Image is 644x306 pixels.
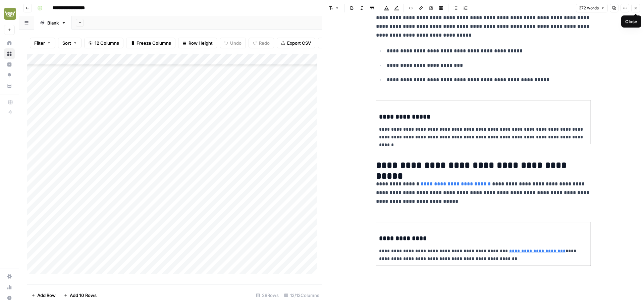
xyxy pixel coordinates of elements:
[287,40,311,46] span: Export CSV
[576,4,608,12] button: 372 words
[259,40,270,46] span: Redo
[37,292,56,299] span: Add Row
[4,59,15,70] a: Insights
[4,8,16,20] img: Evergreen Media Logo
[230,40,241,46] span: Undo
[137,40,171,46] span: Freeze Columns
[4,38,15,48] a: Home
[4,5,15,22] button: Workspace: Evergreen Media
[27,290,60,301] button: Add Row
[34,16,72,30] a: Blank
[4,81,15,91] a: Your Data
[34,40,45,46] span: Filter
[220,38,246,48] button: Undo
[249,38,274,48] button: Redo
[4,271,15,282] a: Settings
[4,48,15,59] a: Browse
[84,38,123,48] button: 12 Columns
[47,19,59,26] div: Blank
[277,38,315,48] button: Export CSV
[70,292,97,299] span: Add 10 Rows
[178,38,217,48] button: Row Height
[253,290,281,301] div: 28 Rows
[95,40,119,46] span: 12 Columns
[281,290,322,301] div: 12/12 Columns
[4,282,15,293] a: Usage
[126,38,175,48] button: Freeze Columns
[58,38,82,48] button: Sort
[4,70,15,81] a: Opportunities
[189,40,213,46] span: Row Height
[30,38,55,48] button: Filter
[60,290,101,301] button: Add 10 Rows
[4,293,15,303] button: Help + Support
[62,40,71,46] span: Sort
[579,5,599,11] span: 372 words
